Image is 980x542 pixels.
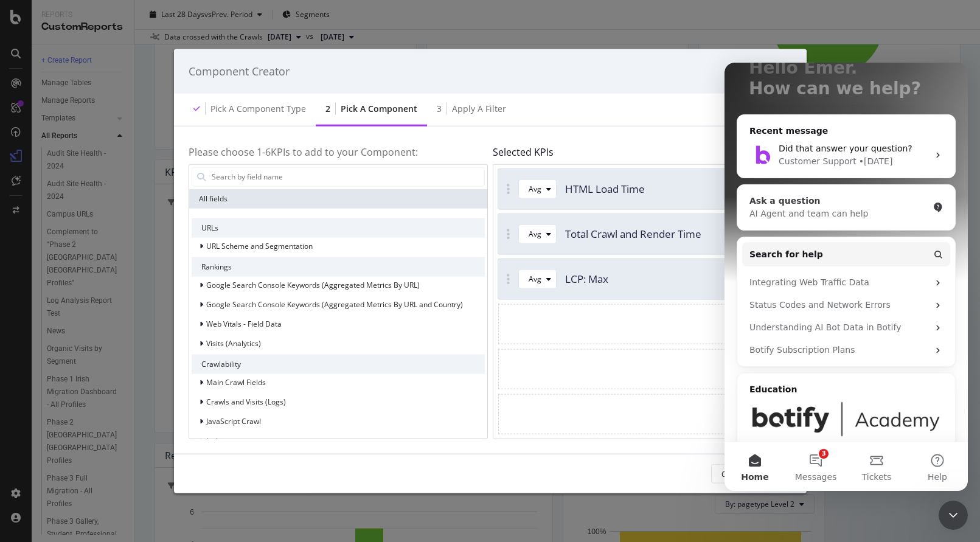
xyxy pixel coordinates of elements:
[25,236,204,249] div: Status Codes and Network Errors
[122,380,182,428] button: Tickets
[518,224,557,244] button: Avg
[71,410,113,419] span: Messages
[518,179,557,198] button: Avg
[341,103,417,115] div: Pick a Component
[18,254,226,276] div: Understanding AI Bot Data in Botify
[565,226,701,240] span: Total Crawl and Render Time
[16,410,44,419] span: Home
[493,147,792,158] h4: Selected KPIs
[565,271,608,285] span: LCP: Max
[206,338,261,349] span: Visits (Analytics)
[210,167,484,186] input: Search by field name
[565,181,645,195] span: HTML Load Time
[206,280,420,290] span: Google Search Console Keywords (Aggregated Metrics By URL)
[25,132,204,145] div: Ask a question
[25,186,99,198] span: Search for help
[203,410,223,419] span: Help
[711,464,755,484] button: Cancel
[25,321,218,333] h2: Education
[206,397,286,407] span: Crawls and Visits (Logs)
[25,259,204,271] div: Understanding AI Bot Data in Botify
[192,257,485,276] div: Rankings
[25,80,49,105] img: Profile image for Customer Support
[137,410,167,419] span: Tickets
[518,269,557,289] button: Avg
[134,92,169,105] div: • [DATE]
[189,147,488,158] h4: Please choose 1- 6 KPIs to add to your Component:
[18,276,226,299] div: Botify Subscription Plans
[437,103,442,115] div: 3
[210,103,306,115] div: Pick a Component type
[174,49,807,493] div: modal
[939,501,968,530] iframe: Intercom live chat
[325,103,330,115] div: 2
[206,319,282,329] span: Web Vitals - Field Data
[54,92,132,105] div: Customer Support
[25,281,204,294] div: Botify Subscription Plans
[192,218,485,237] div: URLs
[18,179,226,204] button: Search for help
[206,416,261,426] span: JavaScript Crawl
[24,16,219,36] p: How can we help?
[25,145,204,158] div: AI Agent and team can help
[206,299,463,310] span: Google Search Console Keywords (Aggregated Metrics By URL and Country)
[61,380,122,428] button: Messages
[18,231,226,254] div: Status Codes and Network Errors
[54,81,188,91] span: Did that answer your question?
[529,185,541,192] div: Avg
[206,241,313,251] span: URL Scheme and Segmentation
[182,380,243,428] button: Help
[721,468,745,479] div: Cancel
[206,436,230,446] span: Linking
[12,122,231,168] div: Ask a questionAI Agent and team can help
[13,70,231,115] div: Profile image for Customer SupportDid that answer your question?Customer Support•[DATE]
[529,276,541,283] div: Avg
[18,209,226,231] div: Integrating Web Traffic Data
[189,63,290,79] div: Component Creator
[206,377,266,387] span: Main Crawl Fields
[452,103,506,115] div: Apply a Filter
[189,189,487,208] div: All fields
[12,52,231,116] div: Recent messageProfile image for Customer SupportDid that answer your question?Customer Support•[D...
[25,214,204,226] div: Integrating Web Traffic Data
[529,231,541,238] div: Avg
[725,63,968,491] iframe: Intercom live chat
[25,62,218,75] div: Recent message
[192,354,485,373] div: Crawlability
